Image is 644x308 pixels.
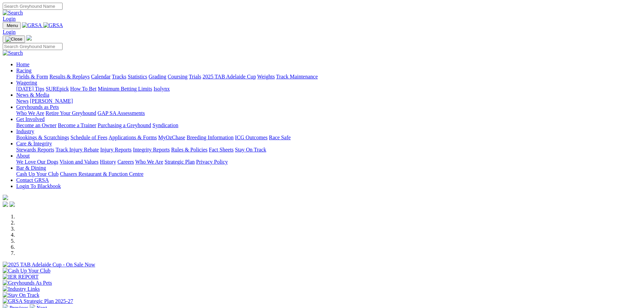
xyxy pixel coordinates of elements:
a: Track Injury Rebate [55,147,99,152]
a: Syndication [152,122,178,128]
a: Industry [16,128,34,134]
a: Get Involved [16,116,45,122]
img: GRSA [43,22,63,28]
a: Login [3,29,16,35]
img: GRSA [22,22,42,28]
a: Results & Replays [49,74,90,79]
a: Care & Integrity [16,141,52,146]
button: Toggle navigation [3,22,21,29]
a: MyOzChase [158,135,185,140]
a: Rules & Policies [171,147,208,152]
button: Toggle navigation [3,35,25,43]
a: Grading [149,74,166,79]
a: Stewards Reports [16,147,54,152]
a: Statistics [128,74,147,79]
img: IER REPORT [3,274,39,280]
a: How To Bet [70,86,97,92]
a: 2025 TAB Adelaide Cup [202,74,256,79]
a: Login To Blackbook [16,183,61,189]
a: Vision and Values [59,159,98,165]
span: Menu [7,23,18,28]
div: News & Media [16,98,641,104]
img: GRSA Strategic Plan 2025-27 [3,298,73,304]
a: Calendar [91,74,111,79]
a: Coursing [168,74,188,79]
a: Breeding Information [187,135,234,140]
a: Applications & Forms [109,135,157,140]
img: Stay On Track [3,292,39,298]
a: [DATE] Tips [16,86,44,92]
a: Greyhounds as Pets [16,104,59,110]
a: Privacy Policy [196,159,228,165]
a: History [100,159,116,165]
a: Become a Trainer [58,122,96,128]
a: Racing [16,68,31,73]
a: Track Maintenance [276,74,318,79]
div: Bar & Dining [16,171,641,177]
a: Bookings & Scratchings [16,135,69,140]
a: Login [3,16,16,22]
img: 2025 TAB Adelaide Cup - On Sale Now [3,262,95,268]
div: Wagering [16,86,641,92]
a: Trials [189,74,201,79]
a: Wagering [16,80,37,86]
input: Search [3,43,63,50]
img: Search [3,50,23,56]
a: Fact Sheets [209,147,234,152]
a: Minimum Betting Limits [98,86,152,92]
img: Search [3,10,23,16]
img: twitter.svg [9,202,15,207]
img: Industry Links [3,286,40,292]
div: Racing [16,74,641,80]
a: Integrity Reports [133,147,170,152]
img: facebook.svg [3,202,8,207]
a: Who We Are [135,159,163,165]
a: About [16,153,30,159]
a: Weights [257,74,275,79]
div: Greyhounds as Pets [16,110,641,116]
a: Who We Are [16,110,44,116]
a: Fields & Form [16,74,48,79]
a: Isolynx [153,86,170,92]
a: News [16,98,28,104]
a: Contact GRSA [16,177,49,183]
a: Strategic Plan [165,159,195,165]
a: Become an Owner [16,122,56,128]
div: Industry [16,135,641,141]
a: Home [16,62,29,67]
a: Bar & Dining [16,165,46,171]
a: Stay On Track [235,147,266,152]
a: Cash Up Your Club [16,171,58,177]
div: Get Involved [16,122,641,128]
div: About [16,159,641,165]
a: Purchasing a Greyhound [98,122,151,128]
a: Careers [117,159,134,165]
img: Greyhounds As Pets [3,280,52,286]
a: Schedule of Fees [70,135,107,140]
a: Retire Your Greyhound [46,110,96,116]
div: Care & Integrity [16,147,641,153]
a: [PERSON_NAME] [30,98,73,104]
a: Tracks [112,74,126,79]
a: We Love Our Dogs [16,159,58,165]
a: Injury Reports [100,147,132,152]
img: logo-grsa-white.png [3,195,8,200]
a: News & Media [16,92,49,98]
img: Close [5,37,22,42]
img: logo-grsa-white.png [26,35,32,41]
img: Cash Up Your Club [3,268,50,274]
a: GAP SA Assessments [98,110,145,116]
a: Race Safe [269,135,290,140]
a: SUREpick [46,86,69,92]
a: ICG Outcomes [235,135,267,140]
input: Search [3,3,63,10]
a: Chasers Restaurant & Function Centre [60,171,143,177]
